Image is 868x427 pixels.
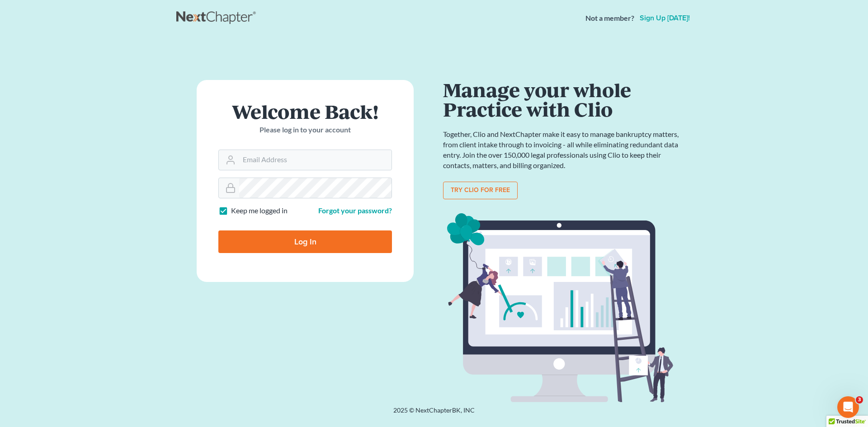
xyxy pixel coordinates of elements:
h1: Manage your whole Practice with Clio [443,80,683,118]
strong: Not a member? [585,13,634,23]
div: 2025 © NextChapterBK, INC [176,406,692,422]
input: Log In [218,230,392,253]
a: Try clio for free [443,182,518,200]
p: Together, Clio and NextChapter make it easy to manage bankruptcy matters, from client intake thro... [443,129,683,170]
a: Sign up [DATE]! [638,14,692,22]
img: clio_bg-1f7fd5e12b4bb4ecf8b57ca1a7e67e4ff233b1f5529bdf2c1c242739b0445cb7.svg [443,210,683,406]
input: Email Address [239,150,392,170]
iframe: Intercom live chat [837,396,859,418]
label: Keep me logged in [231,206,288,216]
a: Forgot your password? [318,206,392,215]
h1: Welcome Back! [218,102,392,121]
p: Please log in to your account [218,125,392,135]
span: 3 [856,396,863,404]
